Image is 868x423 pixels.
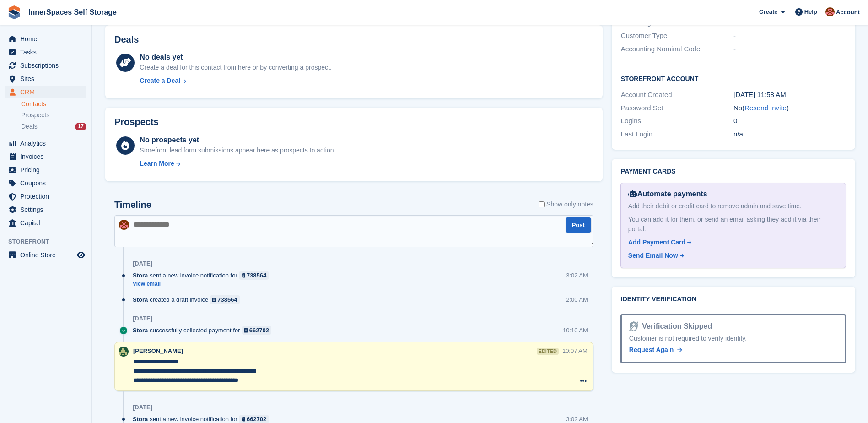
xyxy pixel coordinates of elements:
a: Contacts [21,100,86,108]
div: No deals yet [140,52,331,63]
span: Settings [20,203,75,216]
span: Capital [20,217,75,229]
a: menu [5,59,86,72]
h2: Timeline [114,200,151,210]
span: Protection [20,190,75,203]
span: Coupons [20,177,75,190]
a: menu [5,33,86,45]
div: edited [537,348,559,355]
span: ( ) [742,104,789,112]
div: Last Login [621,129,733,140]
img: Abby Tilley [825,7,835,16]
a: Create a Deal [140,76,331,86]
div: Storefront lead form submissions appear here as prospects to action. [140,146,335,155]
div: No prospects yet [140,135,335,146]
span: Online Store [20,249,75,261]
span: CRM [20,86,75,98]
div: sent a new invoice notification for [133,271,273,280]
div: 2:00 AM [566,295,588,304]
div: [DATE] [133,260,152,267]
span: Stora [133,271,148,280]
a: Request Again [629,345,682,355]
span: Subscriptions [20,59,75,72]
span: Pricing [20,163,75,176]
a: menu [5,249,86,261]
input: Show only notes [539,200,545,209]
a: 738564 [210,295,240,304]
span: Analytics [20,137,75,150]
span: Help [804,7,817,16]
div: successfully collected payment for [133,326,276,335]
h2: Prospects [114,117,159,127]
div: Create a deal for this contact from here or by converting a prospect. [140,63,331,72]
div: Add Payment Card [628,238,685,247]
a: Deals 17 [21,122,86,131]
div: 17 [75,123,86,130]
h2: Payment cards [621,168,846,175]
div: 10:07 AM [562,347,588,355]
span: Deals [21,122,38,131]
span: Home [20,33,75,45]
a: Prospects [21,110,86,120]
div: Automate payments [628,189,838,200]
button: Post [566,217,591,233]
span: Prospects [21,111,49,119]
div: Accounting Nominal Code [621,44,733,54]
a: menu [5,150,86,163]
div: Customer Type [621,31,733,41]
img: Abby Tilley [119,220,129,230]
div: created a draft invoice [133,295,244,304]
a: 662702 [242,326,272,335]
a: View email [133,280,273,288]
div: [DATE] 11:58 AM [733,90,846,100]
div: Account Created [621,90,733,100]
a: menu [5,163,86,176]
div: Create a Deal [140,76,180,86]
div: 738564 [217,295,237,304]
a: Resend Invite [744,104,787,112]
div: - [733,44,846,54]
a: Preview store [75,249,86,260]
a: menu [5,46,86,59]
span: Request Again [629,346,674,353]
a: menu [5,217,86,229]
img: Identity Verification Ready [629,321,638,331]
div: Verification Skipped [638,321,712,332]
a: menu [5,137,86,150]
span: Tasks [20,46,75,59]
div: 10:10 AM [563,326,588,335]
h2: Identity verification [621,296,846,303]
a: menu [5,72,86,85]
div: 738564 [247,271,266,280]
span: Account [836,8,860,17]
div: You can add it for them, or send an email asking they add it via their portal. [628,215,838,234]
a: menu [5,177,86,190]
span: Storefront [8,237,91,246]
div: 3:02 AM [566,271,588,280]
h2: Storefront Account [621,74,846,83]
a: menu [5,203,86,216]
span: Stora [133,326,148,335]
div: Logins [621,116,733,126]
div: 662702 [249,326,269,335]
a: Add Payment Card [628,238,835,247]
a: menu [5,190,86,203]
div: Add their debit or credit card to remove admin and save time. [628,201,838,211]
div: Send Email Now [628,251,678,260]
span: Stora [133,295,148,304]
div: No [733,103,846,114]
a: InnerSpaces Self Storage [25,5,120,20]
div: Password Set [621,103,733,114]
a: menu [5,86,86,98]
div: [DATE] [133,315,152,322]
div: [DATE] [133,404,152,411]
div: - [733,31,846,41]
a: Learn More [140,159,335,168]
img: Paula Amey [119,347,129,357]
div: Customer is not required to verify identity. [629,334,837,343]
label: Show only notes [539,200,593,209]
span: Invoices [20,150,75,163]
img: stora-icon-8386f47178a22dfd0bd8f6a31ec36ba5ce8667c1dd55bd0f319d3a0aa187defe.svg [7,5,21,19]
div: n/a [733,129,846,140]
h2: Deals [114,34,139,45]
